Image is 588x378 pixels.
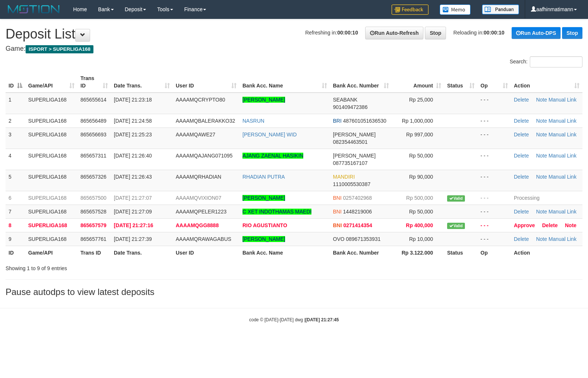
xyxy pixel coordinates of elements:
span: [DATE] 21:25:23 [114,132,152,137]
span: Rp 50,000 [409,209,433,215]
td: - - - [478,191,511,205]
td: 7 [6,205,25,218]
span: 865656693 [80,132,106,137]
img: Button%20Memo.svg [440,4,471,15]
th: Date Trans. [111,246,173,259]
th: Date Trans.: activate to sort column ascending [111,72,173,93]
div: Showing 1 to 9 of 9 entries [6,262,240,272]
a: [PERSON_NAME] WID [242,132,297,137]
a: Stop [562,27,582,39]
td: SUPERLIGA168 [25,232,77,246]
span: [DATE] 21:26:40 [114,153,152,159]
span: BNI [333,209,341,215]
span: BNI [333,222,342,228]
td: 9 [6,232,25,246]
strong: 00:00:10 [484,30,505,36]
span: AAAAMQRAWAGABUS [176,236,231,242]
span: SEABANK [333,97,357,103]
th: Status [444,246,478,259]
a: Note [565,222,577,228]
th: Op: activate to sort column ascending [478,72,511,93]
span: [DATE] 21:27:39 [114,236,152,242]
h3: Pause autodps to view latest deposits [6,287,582,297]
span: Copy 1110005530387 to clipboard [333,181,370,187]
span: Valid transaction [447,223,465,229]
td: Processing [511,191,582,205]
td: - - - [478,127,511,149]
th: Action [511,246,582,259]
a: RHADIAN PUTRA [242,174,285,180]
span: Copy 1448219006 to clipboard [343,209,372,215]
span: AAAAMQPELER1223 [176,209,227,215]
strong: [DATE] 21:27:45 [305,317,339,322]
a: Delete [542,222,558,228]
label: Search: [510,56,582,67]
span: Copy 0257402968 to clipboard [343,195,372,201]
span: Rp 997,000 [406,132,433,137]
h1: Deposit List [6,27,582,42]
th: Bank Acc. Name: activate to sort column ascending [240,72,330,93]
td: 1 [6,93,25,114]
a: Note [536,118,547,124]
span: [DATE] 21:27:09 [114,209,152,215]
a: Manual Link [548,132,577,137]
img: panduan.png [482,4,519,14]
a: Run Auto-Refresh [365,27,423,39]
a: NASRUN [242,118,264,124]
td: - - - [478,205,511,218]
td: 4 [6,149,25,170]
a: Delete [514,209,529,215]
a: C XET INDOTHAMAS MAEDI [242,209,311,215]
a: Note [536,174,547,180]
span: BNI [333,195,341,201]
td: - - - [478,114,511,127]
span: Reloading in: [453,30,505,36]
td: 3 [6,127,25,149]
td: 8 [6,218,25,232]
input: Search: [530,56,582,67]
a: Note [536,236,547,242]
td: SUPERLIGA168 [25,218,77,232]
span: Rp 500,000 [406,195,433,201]
span: 865655614 [80,97,106,103]
span: Copy 0271414354 to clipboard [343,222,372,228]
td: - - - [478,93,511,114]
span: AAAAMQAWE27 [176,132,215,137]
th: Op [478,246,511,259]
a: AJANG ZAENAL HASIKIN [242,153,303,159]
span: 865657761 [80,236,106,242]
span: MANDIRI [333,174,355,180]
span: ISPORT > SUPERLIGA168 [26,45,93,53]
span: [DATE] 21:23:18 [114,97,152,103]
a: Delete [514,174,529,180]
td: SUPERLIGA168 [25,205,77,218]
span: Copy 089671353931 to clipboard [346,236,380,242]
a: [PERSON_NAME] [242,195,285,201]
h4: Game: [6,45,582,53]
a: Note [536,132,547,137]
th: ID [6,246,25,259]
a: Manual Link [548,236,577,242]
a: Note [536,153,547,159]
span: Copy 087735167107 to clipboard [333,160,367,166]
td: 5 [6,170,25,191]
span: 865656489 [80,118,106,124]
span: AAAAMQVIXION07 [176,195,221,201]
th: Trans ID [77,246,111,259]
span: [DATE] 21:24:58 [114,118,152,124]
span: [DATE] 21:26:43 [114,174,152,180]
th: Trans ID: activate to sort column ascending [77,72,111,93]
a: [PERSON_NAME] [242,236,285,242]
span: AAAAMQCRYPTO80 [176,97,225,103]
span: Rp 50,000 [409,153,433,159]
td: SUPERLIGA168 [25,127,77,149]
span: 865657311 [80,153,106,159]
a: Approve [514,222,535,228]
td: SUPERLIGA168 [25,149,77,170]
td: SUPERLIGA168 [25,170,77,191]
a: Manual Link [548,118,577,124]
span: Rp 25,000 [409,97,433,103]
td: - - - [478,170,511,191]
a: RIO AGUSTIANTO [242,222,287,228]
span: 865657500 [80,195,106,201]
